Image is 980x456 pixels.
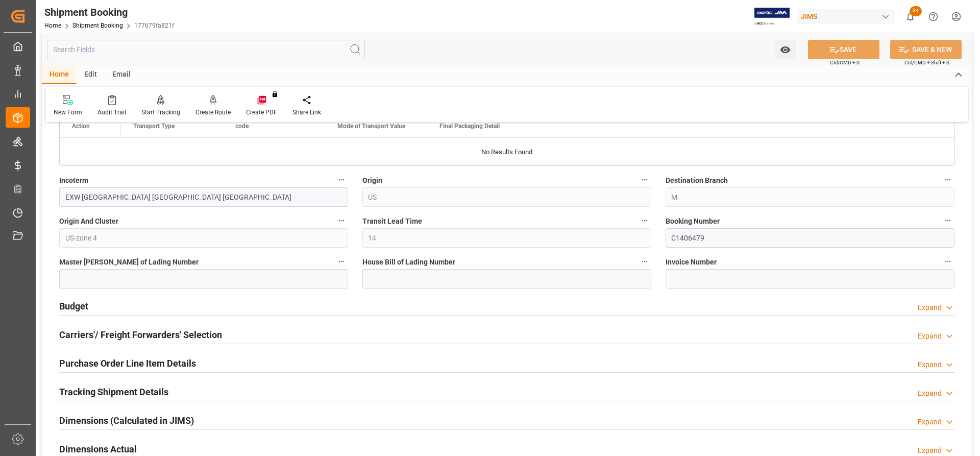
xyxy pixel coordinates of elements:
button: show 34 new notifications [899,5,922,28]
div: Audit Trail [97,108,126,117]
div: Start Tracking [141,108,180,117]
button: Help Center [922,5,945,28]
div: Share Link [292,108,321,117]
div: Edit [77,66,105,84]
button: Origin And Cluster [335,214,348,227]
button: SAVE & NEW [890,40,962,59]
div: Email [105,66,138,84]
h2: Dimensions Actual [59,442,137,456]
span: Final Packaging Detail [439,123,500,130]
span: House Bill of Lading Number [362,257,455,268]
button: House Bill of Lading Number [638,255,651,268]
span: Transit Lead Time [362,216,422,227]
div: Create Route [195,108,231,117]
button: Destination Branch [941,173,954,186]
button: Master [PERSON_NAME] of Lading Number [335,255,348,268]
button: open menu [775,40,796,59]
div: Expand [918,359,942,370]
button: SAVE [808,40,879,59]
button: Invoice Number [941,255,954,268]
a: Shipment Booking [72,22,123,29]
div: Action [72,123,90,130]
span: Transport Type [133,123,175,130]
div: Expand [918,388,942,399]
span: Destination Branch [666,175,728,186]
span: Master [PERSON_NAME] of Lading Number [59,257,199,268]
input: Search Fields [47,40,365,59]
button: Transit Lead Time [638,214,651,227]
button: Origin [638,173,651,186]
button: JIMS [797,7,899,26]
span: Origin [362,175,382,186]
button: Booking Number [941,214,954,227]
h2: Purchase Order Line Item Details [59,356,196,370]
div: New Form [54,108,82,117]
div: Home [42,66,77,84]
span: Origin And Cluster [59,216,118,227]
span: code [235,123,249,130]
a: Home [44,22,61,29]
div: Expand [918,331,942,342]
h2: Budget [59,299,88,313]
span: 34 [910,6,922,16]
h2: Dimensions (Calculated in JIMS) [59,414,194,427]
div: JIMS [797,9,895,24]
div: Shipment Booking [44,5,174,20]
span: Invoice Number [666,257,717,268]
span: Ctrl/CMD + S [830,59,860,66]
div: Expand [918,417,942,427]
div: Expand [918,445,942,456]
h2: Carriers'/ Freight Forwarders' Selection [59,328,222,342]
button: Incoterm [335,173,348,186]
div: Expand [918,302,942,313]
h2: Tracking Shipment Details [59,385,168,399]
span: Booking Number [666,216,720,227]
img: Exertis%20JAM%20-%20Email%20Logo.jpg_1722504956.jpg [754,8,790,26]
span: Ctrl/CMD + Shift + S [904,59,949,66]
span: Mode of Transport Value [337,123,405,130]
span: Incoterm [59,175,88,186]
